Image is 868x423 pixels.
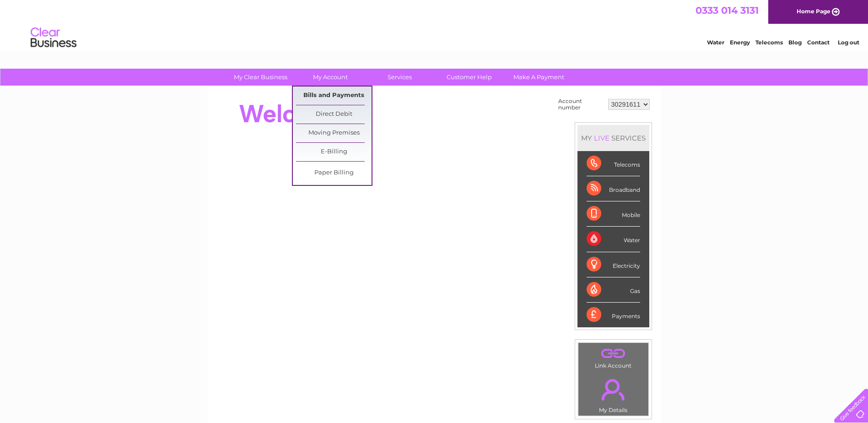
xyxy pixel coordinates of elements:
[296,105,372,124] a: Direct Debit
[581,374,646,406] a: .
[292,69,368,86] a: My Account
[788,39,802,46] a: Blog
[296,164,372,182] a: Paper Billing
[587,252,640,277] div: Electricity
[587,176,640,201] div: Broadband
[587,201,640,227] div: Mobile
[296,87,372,105] a: Bills and Payments
[296,124,372,142] a: Moving Premises
[587,277,640,303] div: Gas
[30,24,77,52] img: logo.png
[578,371,649,416] td: My Details
[501,69,577,86] a: Make A Payment
[587,303,640,327] div: Payments
[556,96,606,113] td: Account number
[695,5,759,16] a: 0333 014 3131
[730,39,750,46] a: Energy
[362,69,437,86] a: Services
[223,69,298,86] a: My Clear Business
[587,151,640,176] div: Telecoms
[578,342,649,371] td: Link Account
[296,143,372,161] a: E-Billing
[838,39,859,46] a: Log out
[218,5,651,44] div: Clear Business is a trading name of Verastar Limited (registered in [GEOGRAPHIC_DATA] No. 3667643...
[431,69,507,86] a: Customer Help
[581,345,646,361] a: .
[807,39,830,46] a: Contact
[592,134,611,142] div: LIVE
[577,125,649,151] div: MY SERVICES
[587,227,640,252] div: Water
[755,39,783,46] a: Telecoms
[707,39,724,46] a: Water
